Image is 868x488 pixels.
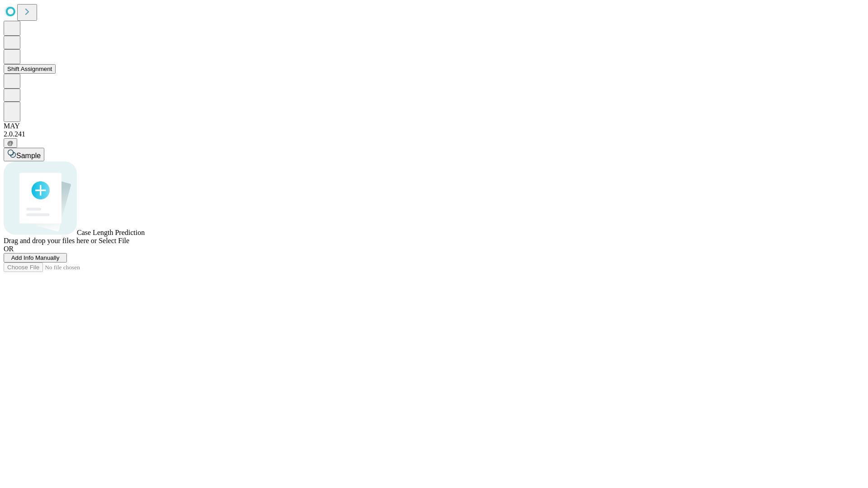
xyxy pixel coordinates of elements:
[4,138,17,148] button: @
[4,253,67,263] button: Add Info Manually
[4,64,56,74] button: Shift Assignment
[4,245,14,253] span: OR
[4,130,864,138] div: 2.0.241
[11,254,60,261] span: Add Info Manually
[77,229,145,236] span: Case Length Prediction
[4,148,44,161] button: Sample
[4,122,864,130] div: MAY
[7,140,14,146] span: @
[99,237,129,244] span: Select File
[4,237,97,244] span: Drag and drop your files here or
[16,152,41,160] span: Sample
